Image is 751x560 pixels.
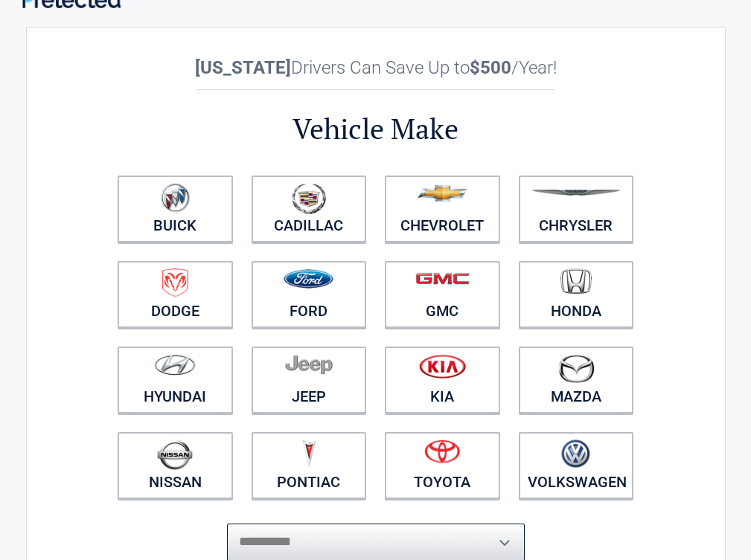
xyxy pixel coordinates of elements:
[292,183,326,214] img: cadillac
[154,354,196,376] img: hyundai
[419,354,466,379] img: kia
[118,261,233,328] a: Dodge
[470,57,511,78] b: $500
[519,347,634,413] a: Mazda
[252,432,367,499] a: Pontiac
[157,440,193,470] img: nissan
[301,440,316,468] img: pontiac
[415,272,470,285] img: gmc
[385,176,500,242] a: Chevrolet
[519,432,634,499] a: Volkswagen
[561,440,590,469] img: volkswagen
[252,176,367,242] a: Cadillac
[385,347,500,413] a: Kia
[285,354,333,375] img: jeep
[418,185,467,202] img: chevrolet
[162,268,188,297] img: dodge
[109,110,643,148] h2: Vehicle Make
[385,432,500,499] a: Toyota
[252,261,367,328] a: Ford
[195,57,291,78] b: [US_STATE]
[531,190,621,196] img: chrysler
[424,440,460,463] img: toyota
[560,268,592,295] img: honda
[252,347,367,413] a: Jeep
[519,176,634,242] a: Chrysler
[161,183,190,213] img: buick
[118,176,233,242] a: Buick
[118,347,233,413] a: Hyundai
[118,432,233,499] a: Nissan
[557,354,595,383] img: mazda
[385,261,500,328] a: GMC
[109,57,643,78] h2: Drivers Can Save Up to /Year
[284,269,333,289] img: ford
[519,261,634,328] a: Honda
